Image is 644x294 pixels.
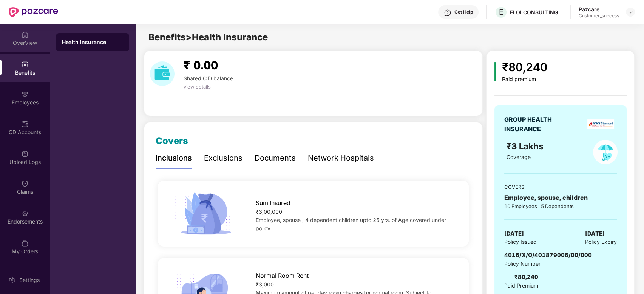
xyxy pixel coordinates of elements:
[255,152,296,164] div: Documents
[593,140,618,164] img: policyIcon
[62,38,123,46] div: Health Insurance
[8,276,15,284] img: svg+xml;base64,PHN2ZyBpZD0iU2V0dGluZy0yMHgyMCIgeG1sbnM9Imh0dHA6Ly93d3cudzMub3JnLzIwMDAvc3ZnIiB3aW...
[21,210,29,217] img: svg+xml;base64,PHN2ZyBpZD0iRW5kb3JzZW1lbnRzIiB4bWxucz0iaHR0cDovL3d3dy53My5vcmcvMjAwMC9zdmciIHdpZH...
[9,7,58,17] img: New Pazcare Logo
[21,31,29,38] img: svg+xml;base64,PHN2ZyBpZD0iSG9tZSIgeG1sbnM9Imh0dHA6Ly93d3cudzMub3JnLzIwMDAvc3ZnIiB3aWR0aD0iMjAiIG...
[150,61,175,86] img: download
[156,135,188,146] span: Covers
[504,229,524,238] span: [DATE]
[256,198,290,208] span: Sum Insured
[156,152,192,164] div: Inclusions
[504,193,617,202] div: Employee, spouse, children
[172,190,240,237] img: icon
[494,62,496,81] img: icon
[499,8,503,17] span: E
[585,229,605,238] span: [DATE]
[502,58,547,76] div: ₹80,240
[21,90,29,98] img: svg+xml;base64,PHN2ZyBpZD0iRW1wbG95ZWVzIiB4bWxucz0iaHR0cDovL3d3dy53My5vcmcvMjAwMC9zdmciIHdpZHRoPS...
[504,238,537,246] span: Policy Issued
[502,76,547,83] div: Paid premium
[585,238,617,246] span: Policy Expiry
[579,13,619,19] div: Customer_success
[256,271,309,280] span: Normal Room Rent
[21,150,29,158] img: svg+xml;base64,PHN2ZyBpZD0iVXBsb2FkX0xvZ3MiIGRhdGEtbmFtZT0iVXBsb2FkIExvZ3MiIHhtbG5zPSJodHRwOi8vd3...
[256,217,446,231] span: Employee, spouse , 4 dependent children upto 25 yrs. of Age covered under policy.
[504,260,541,267] span: Policy Number
[514,273,538,282] div: ₹80,240
[444,9,451,17] img: svg+xml;base64,PHN2ZyBpZD0iSGVscC0zMngzMiIgeG1sbnM9Imh0dHA6Ly93d3cudzMub3JnLzIwMDAvc3ZnIiB3aWR0aD...
[579,6,619,13] div: Pazcare
[204,152,242,164] div: Exclusions
[308,152,374,164] div: Network Hospitals
[504,202,617,210] div: 10 Employees | 5 Dependents
[507,154,531,160] span: Coverage
[148,32,268,43] span: Benefits > Health Insurance
[504,183,617,191] div: COVERS
[256,280,455,289] div: ₹3,000
[184,84,211,90] span: view details
[21,180,29,187] img: svg+xml;base64,PHN2ZyBpZD0iQ2xhaW0iIHhtbG5zPSJodHRwOi8vd3d3LnczLm9yZy8yMDAwL3N2ZyIgd2lkdGg9IjIwIi...
[510,9,563,16] div: ELOI CONSULTING PRIVATE LIMITED
[587,119,614,129] img: insurerLogo
[504,115,570,134] div: GROUP HEALTH INSURANCE
[184,75,233,81] span: Shared C.D balance
[184,58,218,72] span: ₹ 0.00
[504,282,538,290] span: Paid Premium
[507,141,546,151] span: ₹3 Lakhs
[21,120,29,128] img: svg+xml;base64,PHN2ZyBpZD0iQ0RfQWNjb3VudHMiIGRhdGEtbmFtZT0iQ0QgQWNjb3VudHMiIHhtbG5zPSJodHRwOi8vd3...
[17,276,42,284] div: Settings
[21,61,29,68] img: svg+xml;base64,PHN2ZyBpZD0iQmVuZWZpdHMiIHhtbG5zPSJodHRwOi8vd3d3LnczLm9yZy8yMDAwL3N2ZyIgd2lkdGg9Ij...
[454,9,473,15] div: Get Help
[256,208,455,216] div: ₹3,00,000
[504,251,592,259] span: 4016/X/O/401879006/00/000
[21,239,29,247] img: svg+xml;base64,PHN2ZyBpZD0iTXlfT3JkZXJzIiBkYXRhLW5hbWU9Ik15IE9yZGVycyIgeG1sbnM9Imh0dHA6Ly93d3cudz...
[627,9,633,15] img: svg+xml;base64,PHN2ZyBpZD0iRHJvcGRvd24tMzJ4MzIiIHhtbG5zPSJodHRwOi8vd3d3LnczLm9yZy8yMDAwL3N2ZyIgd2...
